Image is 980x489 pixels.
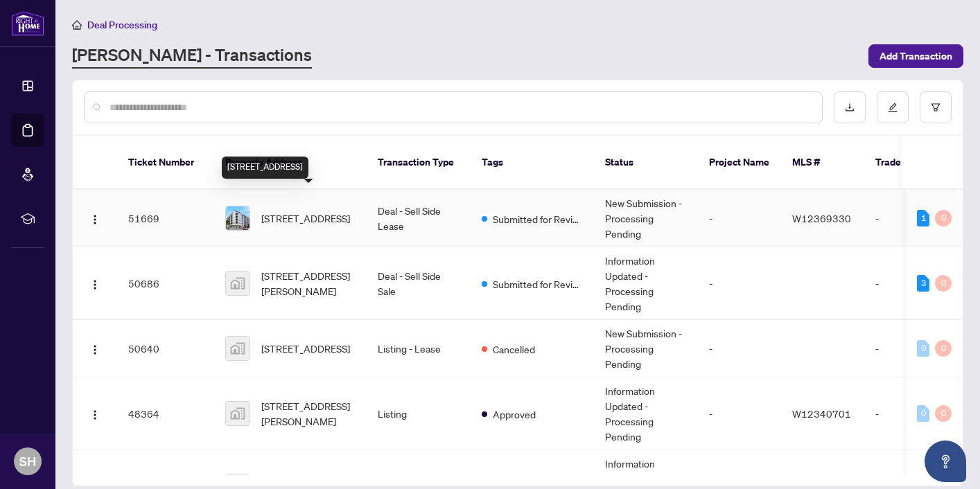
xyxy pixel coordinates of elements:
[84,402,106,425] button: Logo
[367,190,471,247] td: Deal - Sell Side Lease
[261,211,350,226] span: [STREET_ADDRESS]
[792,212,851,224] span: W12369330
[117,320,214,377] td: 50640
[594,320,698,377] td: New Submission - Processing Pending
[117,377,214,450] td: 48364
[367,320,471,377] td: Listing - Lease
[698,247,781,320] td: -
[493,341,535,357] span: Cancelled
[214,136,367,190] th: Property Address
[72,44,312,69] a: [PERSON_NAME] - Transactions
[226,337,250,360] img: thumbnail-img
[792,407,851,420] span: W12340701
[935,405,952,422] div: 0
[493,276,583,292] span: Submitted for Review
[19,452,36,471] span: SH
[834,91,866,123] button: download
[261,268,356,299] span: [STREET_ADDRESS][PERSON_NAME]
[261,341,350,356] span: [STREET_ADDRESS]
[935,210,952,226] div: 0
[261,398,356,429] span: [STREET_ADDRESS][PERSON_NAME]
[594,247,698,320] td: Information Updated - Processing Pending
[84,207,106,229] button: Logo
[935,275,952,292] div: 0
[117,247,214,320] td: 50686
[89,409,100,420] img: Logo
[931,103,940,112] span: filter
[917,275,929,292] div: 3
[222,157,308,179] div: [STREET_ADDRESS]
[698,377,781,450] td: -
[845,103,855,112] span: download
[917,405,929,422] div: 0
[367,136,471,190] th: Transaction Type
[89,214,100,225] img: Logo
[925,441,966,482] button: Open asap
[864,377,961,450] td: -
[226,206,250,230] img: thumbnail-img
[864,247,961,320] td: -
[698,136,781,190] th: Project Name
[698,320,781,377] td: -
[367,377,471,450] td: Listing
[917,340,929,357] div: 0
[117,136,214,190] th: Ticket Number
[89,344,100,355] img: Logo
[920,91,952,123] button: filter
[880,45,952,67] span: Add Transaction
[868,44,963,68] button: Add Transaction
[698,190,781,247] td: -
[594,377,698,450] td: Information Updated - Processing Pending
[471,136,594,190] th: Tags
[72,20,82,30] span: home
[594,136,698,190] th: Status
[594,190,698,247] td: New Submission - Processing Pending
[493,407,536,422] span: Approved
[11,10,44,36] img: logo
[864,320,961,377] td: -
[917,210,929,226] div: 1
[84,337,106,359] button: Logo
[87,19,157,31] span: Deal Processing
[888,103,898,112] span: edit
[864,190,961,247] td: -
[84,272,106,294] button: Logo
[781,136,864,190] th: MLS #
[89,279,100,290] img: Logo
[493,211,583,226] span: Submitted for Review
[877,91,909,123] button: edit
[935,340,952,357] div: 0
[864,136,961,190] th: Trade Number
[226,402,250,425] img: thumbnail-img
[117,190,214,247] td: 51669
[367,247,471,320] td: Deal - Sell Side Sale
[226,272,250,295] img: thumbnail-img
